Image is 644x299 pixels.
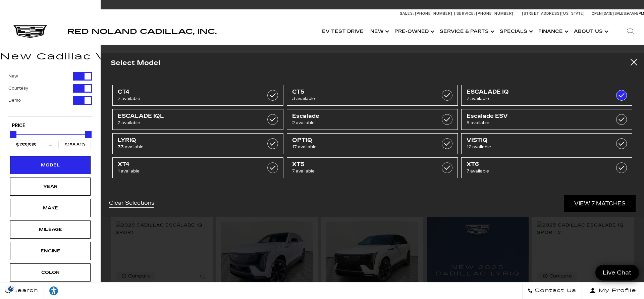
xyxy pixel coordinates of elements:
a: About Us [571,18,610,45]
a: Live Chat [595,265,639,281]
span: XT5 [292,161,428,168]
span: Contact Us [533,286,576,295]
span: 17 available [292,144,428,150]
a: Sales: [PHONE_NUMBER] [400,12,454,15]
span: 9 AM-6 PM [627,11,644,16]
div: Search [617,18,644,45]
span: 7 available [467,95,603,102]
a: OPTIQ17 available [287,133,458,154]
span: LYRIQ [118,137,254,144]
span: 2 available [118,119,254,126]
a: Specials [496,18,535,45]
a: CT53 available [287,85,458,106]
button: Close [624,53,644,73]
a: Pre-Owned [391,18,436,45]
div: Mileage [34,226,67,233]
span: XT6 [467,161,603,168]
div: Make [34,204,67,212]
input: Minimum [10,141,42,149]
span: Service: [457,11,475,16]
div: Year [34,183,67,190]
span: 1 available [118,168,254,175]
a: New [367,18,391,45]
a: LYRIQ33 available [112,133,283,154]
a: Clear Selections [109,200,154,208]
a: XT67 available [461,157,632,178]
span: CT4 [118,89,254,95]
label: New [8,73,18,80]
div: Engine [34,247,67,255]
span: 7 available [467,168,603,175]
div: EngineEngine [10,242,91,260]
div: Price [10,129,91,149]
span: ESCALADE IQL [118,113,254,119]
a: ESCALADE IQL2 available [112,109,283,130]
a: [STREET_ADDRESS][US_STATE] [522,11,585,16]
span: 7 available [292,168,428,175]
h2: Select Model [111,57,160,68]
span: Red Noland Cadillac, Inc. [67,28,217,36]
span: Live Chat [599,269,635,277]
a: Contact Us [522,282,582,299]
a: XT41 available [112,157,283,178]
span: Escalade ESV [467,113,603,119]
a: CT47 available [112,85,283,106]
label: Demo [8,97,21,104]
div: Filter by Vehicle Type [8,72,92,116]
input: Maximum [58,141,91,149]
button: Open user profile menu [582,282,644,299]
div: Maximum Price [85,131,92,138]
label: Courtesy [8,85,28,92]
span: OPTIQ [292,137,428,144]
a: VISTIQ12 available [461,133,632,154]
a: EV Test Drive [319,18,367,45]
a: Service: [PHONE_NUMBER] [454,12,515,15]
a: Service & Parts [436,18,496,45]
section: Click to Open Cookie Consent Modal [3,285,19,292]
a: Red Noland Cadillac, Inc. [67,28,217,35]
span: My Profile [596,286,636,295]
span: Sales: [614,11,627,16]
span: 7 available [118,95,254,102]
span: Open [DATE] [592,11,614,16]
span: 12 available [467,144,603,150]
div: Model [34,161,67,169]
span: 33 available [118,144,254,150]
span: 3 available [292,95,428,102]
div: Color [34,269,67,276]
a: Finance [535,18,571,45]
a: XT57 available [287,157,458,178]
span: CT5 [292,89,428,95]
h5: Price [12,123,89,129]
a: Escalade2 available [287,109,458,130]
a: Explore your accessibility options [44,282,64,299]
span: VISTIQ [467,137,603,144]
a: Escalade ESV5 available [461,109,632,130]
img: Opt-Out Icon [3,285,19,292]
a: ESCALADE IQ7 available [461,85,632,106]
span: ESCALADE IQ [467,89,603,95]
div: ModelModel [10,156,91,174]
img: Cadillac Dark Logo with Cadillac White Text [13,25,47,38]
span: Search [10,286,38,295]
div: Minimum Price [10,131,16,138]
span: XT4 [118,161,254,168]
span: 2 available [292,119,428,126]
div: MakeMake [10,199,91,217]
span: Sales: [400,11,414,16]
span: [PHONE_NUMBER] [415,11,452,16]
a: View 7 Matches [564,195,636,212]
div: ColorColor [10,263,91,282]
span: [PHONE_NUMBER] [476,11,514,16]
span: Escalade [292,113,428,119]
div: YearYear [10,178,91,196]
div: MileageMileage [10,220,91,239]
div: Explore your accessibility options [44,286,64,296]
span: 5 available [467,119,603,126]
